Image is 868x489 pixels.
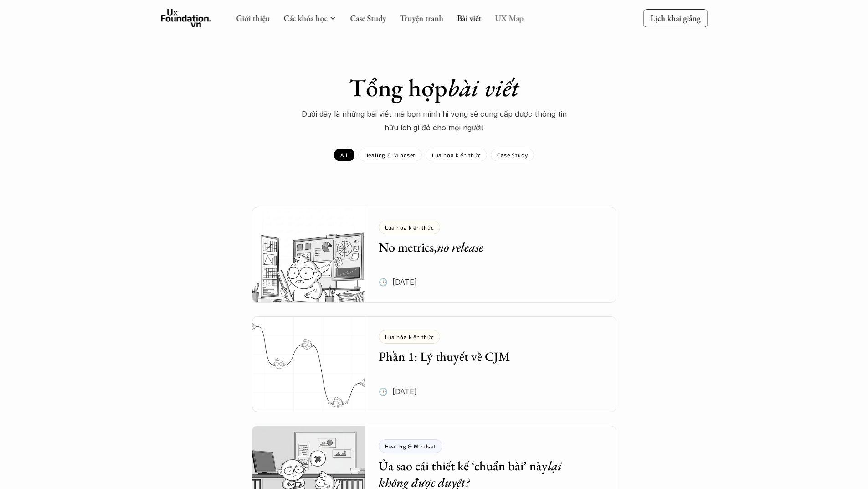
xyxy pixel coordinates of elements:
[283,13,327,23] a: Các khóa học
[275,73,594,103] h1: Tổng hợp
[400,13,443,23] a: Truyện tranh
[379,239,589,255] h5: No metrics,
[379,385,417,398] p: 🕔 [DATE]
[379,275,417,289] p: 🕔 [DATE]
[650,13,700,23] p: Lịch khai giảng
[432,152,481,158] p: Lúa hóa kiến thức
[252,316,616,412] a: Lúa hóa kiến thứcPhần 1: Lý thuyết về CJM🕔 [DATE]
[457,13,481,23] a: Bài viết
[495,13,524,23] a: UX Map
[385,443,436,449] p: Healing & Mindset
[340,152,348,158] p: All
[385,224,434,231] p: Lúa hóa kiến thức
[437,239,483,255] em: no release
[236,13,270,23] a: Giới thiệu
[447,72,519,103] em: bài viết
[298,107,571,135] p: Dưới dây là những bài viết mà bọn mình hi vọng sẽ cung cấp được thông tin hữu ích gì đó cho mọi n...
[491,149,534,161] a: Case Study
[385,334,434,340] p: Lúa hóa kiến thức
[358,149,422,161] a: Healing & Mindset
[379,348,589,365] h5: Phần 1: Lý thuyết về CJM
[350,13,386,23] a: Case Study
[643,9,708,27] a: Lịch khai giảng
[497,152,528,158] p: Case Study
[426,149,487,161] a: Lúa hóa kiến thức
[252,207,616,303] a: Lúa hóa kiến thứcNo metrics,no release🕔 [DATE]
[365,152,416,158] p: Healing & Mindset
